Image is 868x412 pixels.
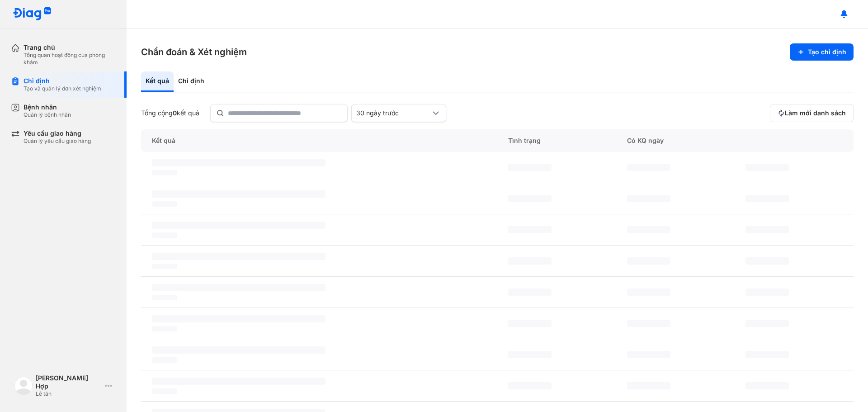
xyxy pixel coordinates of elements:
span: ‌ [508,257,552,265]
span: ‌ [627,382,670,389]
div: Kết quả [141,129,497,152]
span: ‌ [745,382,789,389]
div: Tổng quan hoạt động của phòng khám [24,52,116,66]
span: ‌ [627,226,670,233]
span: ‌ [508,226,552,233]
div: 30 ngày trước [356,109,430,117]
span: ‌ [508,382,552,389]
span: Làm mới danh sách [785,109,846,117]
span: ‌ [152,232,177,238]
div: Chỉ định [24,77,101,85]
span: ‌ [508,289,552,296]
span: ‌ [152,170,177,175]
div: Tình trạng [497,129,616,152]
span: ‌ [152,315,325,322]
span: ‌ [508,351,552,358]
div: Yêu cầu giao hàng [24,129,91,137]
span: ‌ [745,257,789,265]
span: ‌ [745,164,789,171]
div: Có KQ ngày [616,129,735,152]
span: ‌ [508,195,552,202]
span: ‌ [508,164,552,171]
div: Quản lý yêu cầu giao hàng [24,137,91,145]
span: ‌ [745,289,789,296]
span: ‌ [745,195,789,202]
div: Kết quả [141,71,174,92]
span: ‌ [627,289,670,296]
h3: Chẩn đoán & Xét nghiệm [141,46,247,58]
span: ‌ [152,378,325,385]
button: Làm mới danh sách [770,104,854,122]
span: ‌ [152,326,177,331]
div: Lễ tân [36,390,101,398]
span: ‌ [627,164,670,171]
span: ‌ [745,226,789,233]
div: Bệnh nhân [24,103,71,111]
span: ‌ [508,320,552,327]
span: ‌ [152,222,325,229]
div: [PERSON_NAME] Hợp [36,374,101,390]
span: ‌ [152,253,325,260]
div: Chỉ định [174,71,209,92]
span: ‌ [745,320,789,327]
div: Quản lý bệnh nhân [24,111,71,118]
img: logo [14,377,33,395]
span: ‌ [152,295,177,300]
span: 0 [173,109,177,117]
div: Trang chủ [24,43,116,52]
span: ‌ [152,190,325,198]
span: ‌ [152,284,325,291]
span: ‌ [152,346,325,354]
span: ‌ [152,388,177,394]
img: logo [13,7,52,21]
span: ‌ [152,264,177,269]
div: Tạo và quản lý đơn xét nghiệm [24,85,101,92]
span: ‌ [152,357,177,363]
span: ‌ [627,351,670,358]
span: ‌ [152,201,177,207]
span: ‌ [627,195,670,202]
span: ‌ [745,351,789,358]
span: ‌ [152,159,325,166]
div: Tổng cộng kết quả [141,109,199,117]
span: ‌ [627,320,670,327]
button: Tạo chỉ định [790,43,854,61]
span: ‌ [627,257,670,265]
